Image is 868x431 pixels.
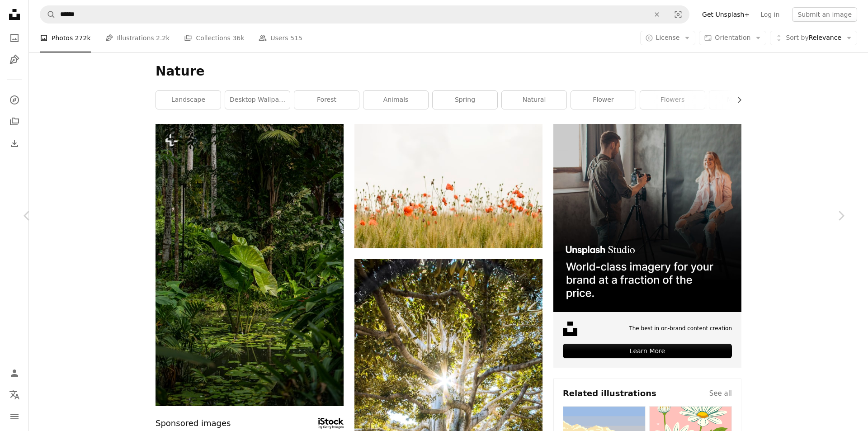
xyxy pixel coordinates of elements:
[814,172,868,259] a: Next
[5,134,24,152] a: Download History
[5,91,24,109] a: Explore
[697,7,755,22] a: Get Unsplash+
[640,31,696,45] button: License
[354,182,542,190] a: orange flowers
[184,24,244,52] a: Collections 36k
[709,91,774,109] a: mountain
[5,386,24,404] button: Language
[40,6,56,23] button: Search Unsplash
[5,51,24,69] a: Illustrations
[156,63,741,80] h1: Nature
[40,5,689,24] form: Find visuals sitewide
[5,364,24,382] a: Log in / Sign up
[792,7,857,22] button: Submit an image
[563,388,656,399] h4: Related illustrations
[647,6,667,23] button: Clear
[553,124,741,368] a: The best in on-brand content creationLearn More
[156,124,344,406] img: a lush green forest filled with lots of trees
[433,91,497,109] a: spring
[563,344,732,358] div: Learn More
[156,91,221,109] a: landscape
[770,31,857,45] button: Sort byRelevance
[105,24,170,52] a: Illustrations 2.2k
[5,407,24,426] button: Menu
[354,124,542,248] img: orange flowers
[715,34,750,41] span: Orientation
[156,33,170,43] span: 2.2k
[363,91,428,109] a: animals
[709,388,732,399] a: See all
[656,34,680,41] span: License
[571,91,636,109] a: flower
[629,325,732,332] span: The best in on-brand content creation
[731,91,741,109] button: scroll list to the right
[232,33,244,43] span: 36k
[786,34,808,41] span: Sort by
[5,113,24,131] a: Collections
[5,29,24,47] a: Photos
[667,6,689,23] button: Visual search
[755,7,785,22] a: Log in
[290,33,302,43] span: 515
[699,31,766,45] button: Orientation
[553,124,741,312] img: file-1715651741414-859baba4300dimage
[502,91,566,109] a: natural
[259,24,302,52] a: Users 515
[156,417,231,430] span: Sponsored images
[225,91,290,109] a: desktop wallpaper
[563,322,577,336] img: file-1631678316303-ed18b8b5cb9cimage
[354,396,542,404] a: sun light passing through green leafed tree
[294,91,359,109] a: forest
[156,260,344,269] a: a lush green forest filled with lots of trees
[786,33,841,43] span: Relevance
[640,91,705,109] a: flowers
